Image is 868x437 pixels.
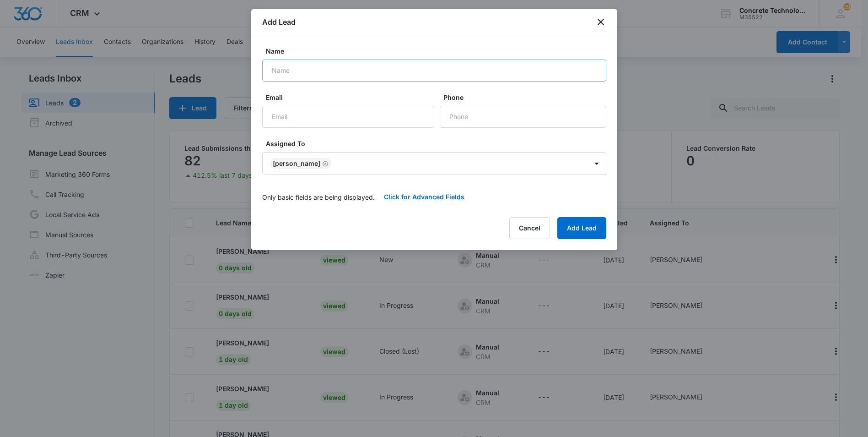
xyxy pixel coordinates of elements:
label: Email [266,93,438,102]
button: Cancel [509,217,550,239]
input: Email [262,106,434,128]
h1: Add Lead [262,16,296,27]
button: Click for Advanced Fields [375,186,474,208]
button: Add Lead [557,217,606,239]
label: Assigned To [266,139,610,148]
input: Name [262,60,606,82]
input: Phone [440,106,606,128]
button: close [595,16,606,27]
label: Phone [443,93,610,102]
div: [PERSON_NAME] [273,160,320,167]
p: Only basic fields are being displayed. [262,192,375,202]
label: Name [266,46,610,56]
div: Remove Chip Fowler [320,160,329,167]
